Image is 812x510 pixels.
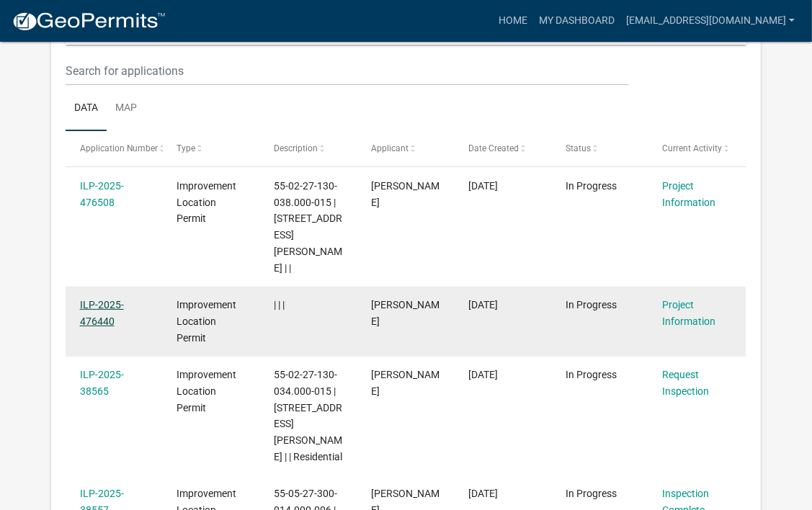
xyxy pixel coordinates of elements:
[468,143,519,153] span: Date Created
[274,180,342,274] span: 55-02-27-130-038.000-015 | 13843 N KENNARD WAY | |
[663,369,710,397] a: Request Inspection
[468,299,498,310] span: 09/10/2025
[80,369,124,397] a: ILP-2025-38565
[371,299,440,327] span: Cindy Thrasher
[371,180,440,208] span: Cindy Thrasher
[566,488,617,499] span: In Progress
[80,180,124,208] a: ILP-2025-476508
[357,131,455,166] datatable-header-cell: Applicant
[274,143,318,153] span: Description
[663,299,716,327] a: Project Information
[80,299,124,327] a: ILP-2025-476440
[177,180,236,225] span: Improvement Location Permit
[620,7,800,35] a: [EMAIL_ADDRESS][DOMAIN_NAME]
[163,131,260,166] datatable-header-cell: Type
[371,143,409,153] span: Applicant
[566,143,591,153] span: Status
[260,131,357,166] datatable-header-cell: Description
[468,488,498,499] span: 08/08/2025
[66,56,629,86] input: Search for applications
[177,299,236,344] span: Improvement Location Permit
[177,143,195,153] span: Type
[177,369,236,413] span: Improvement Location Permit
[566,369,617,380] span: In Progress
[468,369,498,380] span: 08/16/2025
[566,180,617,192] span: In Progress
[663,143,723,153] span: Current Activity
[107,86,146,132] a: Map
[566,299,617,310] span: In Progress
[371,369,440,397] span: Cindy Thrasher
[66,131,163,166] datatable-header-cell: Application Number
[552,131,649,166] datatable-header-cell: Status
[493,7,533,35] a: Home
[80,143,159,153] span: Application Number
[455,131,552,166] datatable-header-cell: Date Created
[66,86,107,132] a: Data
[468,180,498,192] span: 09/10/2025
[274,369,342,462] span: 55-02-27-130-034.000-015 | 13807 N KENNARD WAY | | Residential
[274,299,285,310] span: | | |
[663,180,716,208] a: Project Information
[648,131,746,166] datatable-header-cell: Current Activity
[533,7,620,35] a: My Dashboard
